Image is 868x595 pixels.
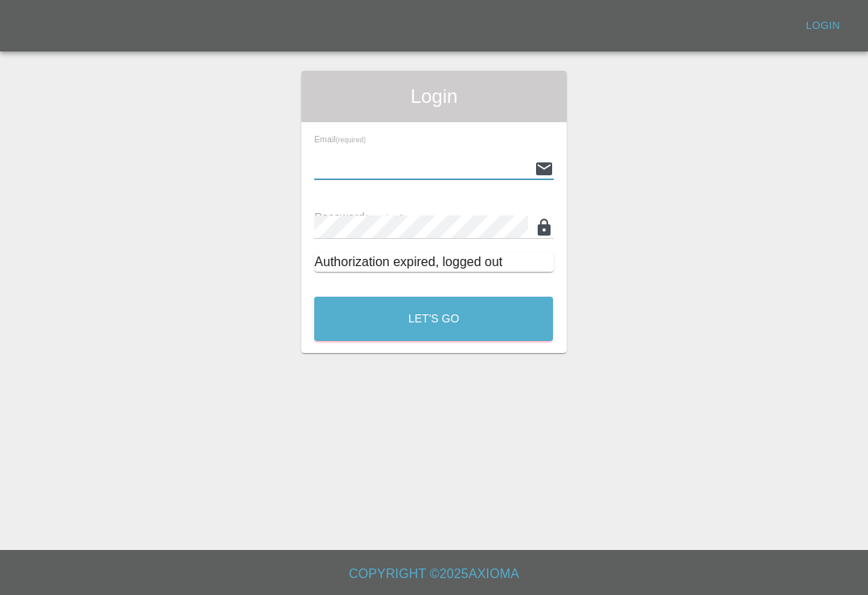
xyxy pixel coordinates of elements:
div: Authorization expired, logged out [314,252,553,272]
small: (required) [336,137,366,144]
small: (required) [365,213,405,223]
span: Email [314,134,366,144]
span: Login [314,84,553,109]
span: Password [314,211,404,224]
h6: Copyright © 2025 Axioma [13,563,855,585]
button: Let's Go [314,297,553,341]
a: Login [797,14,849,39]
